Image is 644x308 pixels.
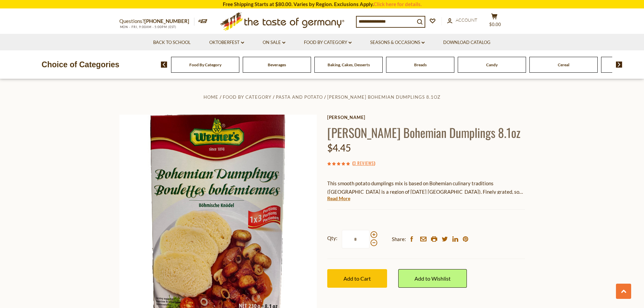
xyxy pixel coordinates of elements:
a: Account [447,17,477,24]
a: Food By Category [223,94,271,100]
a: On Sale [263,39,285,46]
a: Oktoberfest [209,39,244,46]
input: Qty: [342,230,369,248]
p: Questions? [119,17,194,26]
a: Baking, Cakes, Desserts [328,62,370,67]
span: MON - FRI, 9:00AM - 5:00PM (EST) [119,25,177,29]
a: Cereal [558,62,569,67]
a: [PHONE_NUMBER] [144,18,189,24]
h1: [PERSON_NAME] Bohemian Dumplings 8.1oz [327,125,525,140]
a: Download Catalog [443,39,491,46]
span: Account [456,17,477,23]
a: Pasta and Potato [276,94,323,100]
strong: Qty: [327,234,337,242]
a: Food By Category [304,39,352,46]
p: This smooth potato dumplings mix is based on Bohemian culinary traditions ([GEOGRAPHIC_DATA] is a... [327,179,525,196]
span: ( ) [352,160,375,166]
span: $0.00 [489,22,501,27]
img: next arrow [616,62,622,68]
button: Add to Cart [327,269,387,288]
a: Breads [414,62,427,67]
a: [PERSON_NAME] Bohemian Dumplings 8.1oz [327,94,440,100]
span: Share: [392,235,406,243]
a: Home [204,94,218,100]
img: previous arrow [161,62,167,68]
button: $0.00 [484,13,505,30]
a: Candy [486,62,498,67]
a: Seasons & Occasions [370,39,425,46]
a: [PERSON_NAME] [327,115,525,120]
a: Beverages [268,62,286,67]
a: Back to School [153,39,191,46]
a: Read More [327,195,350,202]
a: Food By Category [189,62,221,67]
span: Add to Cart [343,275,371,282]
a: 3 Reviews [354,160,374,167]
a: Add to Wishlist [398,269,467,288]
span: $4.45 [327,142,351,153]
a: Click here for details. [374,1,422,7]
